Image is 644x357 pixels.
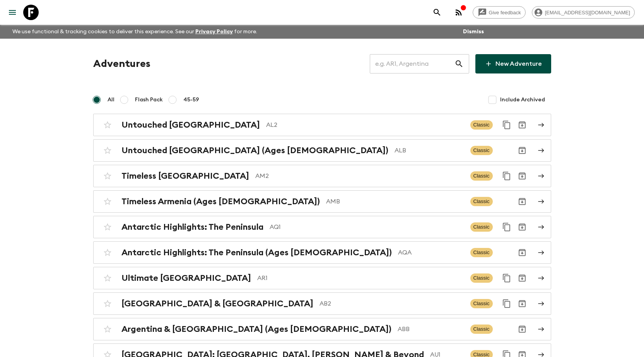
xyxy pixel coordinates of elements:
span: Classic [470,171,493,181]
button: Archive [514,194,530,209]
span: Give feedback [485,10,525,15]
a: New Adventure [475,54,551,73]
h2: Untouched [GEOGRAPHIC_DATA] (Ages [DEMOGRAPHIC_DATA]) [121,145,388,155]
span: Classic [470,146,493,155]
a: Untouched [GEOGRAPHIC_DATA] (Ages [DEMOGRAPHIC_DATA])ALBClassicArchive [93,139,551,162]
button: menu [5,5,20,20]
button: Archive [514,219,530,235]
span: Classic [470,273,493,283]
div: [EMAIL_ADDRESS][DOMAIN_NAME] [532,6,635,19]
span: Flash Pack [135,96,163,104]
button: Archive [514,117,530,133]
span: [EMAIL_ADDRESS][DOMAIN_NAME] [541,10,634,15]
button: Archive [514,245,530,260]
p: AM2 [255,171,464,181]
button: Duplicate for 45-59 [499,296,514,311]
h1: Adventures [93,56,150,72]
span: Classic [470,222,493,232]
h2: [GEOGRAPHIC_DATA] & [GEOGRAPHIC_DATA] [121,299,313,309]
p: AQ1 [270,222,464,232]
h2: Argentina & [GEOGRAPHIC_DATA] (Ages [DEMOGRAPHIC_DATA]) [121,324,391,334]
a: Timeless Armenia (Ages [DEMOGRAPHIC_DATA])AMBClassicArchive [93,190,551,213]
a: Give feedback [473,6,526,19]
a: Untouched [GEOGRAPHIC_DATA]AL2ClassicDuplicate for 45-59Archive [93,114,551,136]
span: Include Archived [500,96,545,104]
p: AR1 [257,273,464,283]
button: Archive [514,143,530,158]
button: Archive [514,321,530,337]
p: AL2 [266,120,464,130]
span: Classic [470,120,493,130]
a: Ultimate [GEOGRAPHIC_DATA]AR1ClassicDuplicate for 45-59Archive [93,267,551,289]
h2: Untouched [GEOGRAPHIC_DATA] [121,120,260,130]
a: Antarctic Highlights: The Peninsula (Ages [DEMOGRAPHIC_DATA])AQAClassicArchive [93,241,551,264]
p: ALB [395,146,464,155]
p: AQA [398,248,464,257]
h2: Timeless [GEOGRAPHIC_DATA] [121,171,249,181]
h2: Timeless Armenia (Ages [DEMOGRAPHIC_DATA]) [121,196,320,207]
p: AMB [326,197,464,206]
button: Archive [514,270,530,286]
button: Dismiss [461,26,486,37]
span: 45-59 [183,96,199,104]
input: e.g. AR1, Argentina [370,53,454,75]
p: ABB [398,325,464,334]
button: Duplicate for 45-59 [499,270,514,286]
button: Duplicate for 45-59 [499,117,514,133]
h2: Antarctic Highlights: The Peninsula [121,222,263,232]
span: Classic [470,299,493,308]
button: Archive [514,296,530,311]
button: Duplicate for 45-59 [499,219,514,235]
span: All [108,96,114,104]
p: AB2 [319,299,464,308]
a: Timeless [GEOGRAPHIC_DATA]AM2ClassicDuplicate for 45-59Archive [93,165,551,187]
p: We use functional & tracking cookies to deliver this experience. See our for more. [9,25,260,39]
button: Duplicate for 45-59 [499,168,514,184]
span: Classic [470,197,493,206]
a: [GEOGRAPHIC_DATA] & [GEOGRAPHIC_DATA]AB2ClassicDuplicate for 45-59Archive [93,292,551,315]
h2: Ultimate [GEOGRAPHIC_DATA] [121,273,251,283]
span: Classic [470,248,493,257]
button: Archive [514,168,530,184]
span: Classic [470,325,493,334]
a: Antarctic Highlights: The PeninsulaAQ1ClassicDuplicate for 45-59Archive [93,216,551,238]
button: search adventures [429,5,445,20]
h2: Antarctic Highlights: The Peninsula (Ages [DEMOGRAPHIC_DATA]) [121,248,392,258]
a: Argentina & [GEOGRAPHIC_DATA] (Ages [DEMOGRAPHIC_DATA])ABBClassicArchive [93,318,551,340]
a: Privacy Policy [195,29,233,34]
